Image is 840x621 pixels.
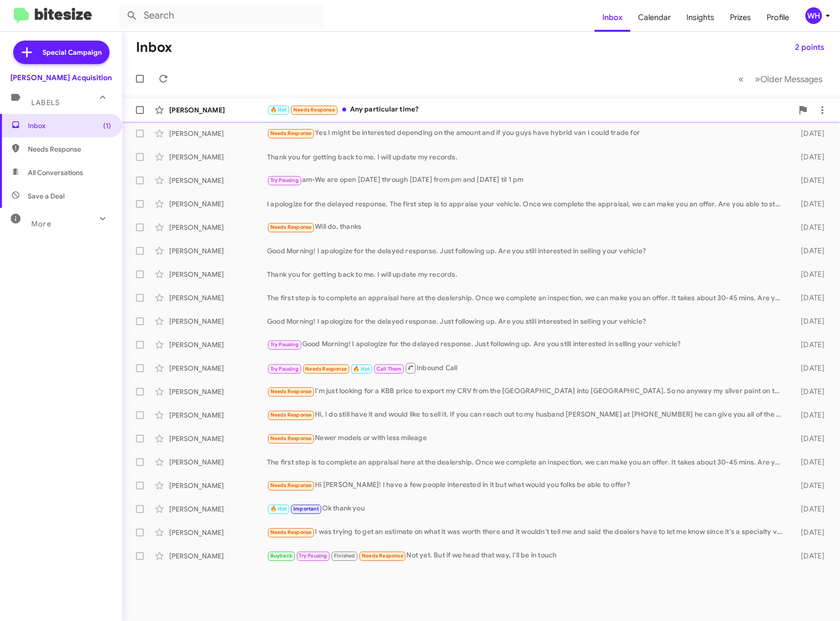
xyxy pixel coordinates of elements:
div: Hi [PERSON_NAME]! I have a few people interested in it but what would you folks be able to offer? [267,480,787,491]
div: [DATE] [787,528,832,537]
div: Good Morning! I apologize for the delayed response. Just following up. Are you still interested i... [267,246,787,256]
span: Needs Response [270,388,312,395]
span: Needs Response [270,224,312,230]
span: Older Messages [760,74,822,85]
div: Ok thank you [267,503,787,514]
div: [PERSON_NAME] [169,504,267,514]
span: Call Them [376,366,402,372]
span: More [31,220,51,228]
button: Previous [732,69,750,89]
span: Try Pausing [270,366,299,372]
div: [PERSON_NAME] [169,316,267,326]
div: [PERSON_NAME] [169,551,267,561]
div: [DATE] [787,481,832,490]
div: [PERSON_NAME] [169,363,267,373]
span: » [755,73,760,85]
button: 2 points [787,39,832,56]
div: [DATE] [787,293,832,303]
div: [PERSON_NAME] [169,410,267,420]
div: Thank you for getting back to me. I will update my records. [267,269,787,279]
div: [PERSON_NAME] [169,434,267,444]
div: Good Morning! I apologize for the delayed response. Just following up. Are you still interested i... [267,316,787,326]
span: Try Pausing [270,341,299,348]
div: [DATE] [787,246,832,256]
span: Buyback [270,553,292,559]
a: Calendar [630,3,679,32]
div: WH [805,7,822,24]
div: I'm just looking for a KBB price to export my CRV from the [GEOGRAPHIC_DATA] into [GEOGRAPHIC_DAT... [267,386,787,397]
span: Needs Response [28,144,111,154]
span: 2 points [795,39,824,56]
div: [PERSON_NAME] [169,199,267,209]
div: I was trying to get an estimate on what it was worth there and it wouldn't tell me and said the d... [267,527,787,538]
span: Save a Deal [28,191,65,201]
div: [DATE] [787,551,832,561]
div: [DATE] [787,222,832,232]
div: Will do, thanks [267,222,787,233]
div: [DATE] [787,340,832,350]
span: 🔥 Hot [270,506,287,512]
div: [DATE] [787,176,832,185]
span: Finished [334,553,355,559]
div: Hi, I do still have it and would like to sell it. If you can reach out to my husband [PERSON_NAME... [267,409,787,421]
div: [PERSON_NAME] [169,269,267,279]
a: Profile [759,3,797,32]
span: Try Pausing [270,177,299,183]
div: [PERSON_NAME] Acquisition [10,73,112,83]
div: [PERSON_NAME] [169,246,267,256]
span: Needs Response [270,412,312,418]
div: [PERSON_NAME] [169,152,267,162]
div: [PERSON_NAME] [169,528,267,537]
div: Inbound Call [267,362,787,374]
div: [DATE] [787,269,832,279]
a: Inbox [595,3,630,32]
span: 🔥 Hot [270,107,287,113]
span: Needs Response [305,366,347,372]
div: Newer models or with less mileage [267,433,787,444]
div: [DATE] [787,410,832,420]
span: (1) [103,121,111,131]
span: Special Campaign [43,47,102,57]
span: Inbox [28,121,111,131]
div: [DATE] [787,199,832,209]
button: Next [749,69,828,89]
nav: Page navigation example [733,69,828,89]
input: Search [118,4,324,27]
span: Needs Response [270,435,312,442]
div: [DATE] [787,316,832,326]
div: [PERSON_NAME] [169,457,267,467]
div: [DATE] [787,129,832,138]
button: WH [797,7,829,24]
div: I apologize for the delayed response. The first step is to appraise your vehicle. Once we complet... [267,199,787,209]
span: 🔥 Hot [353,366,370,372]
span: Labels [31,98,60,107]
div: The first step is to complete an appraisal here at the dealership. Once we complete an inspection... [267,457,787,467]
div: Thank you for getting back to me. I will update my records. [267,152,787,162]
div: [DATE] [787,363,832,373]
span: All Conversations [28,168,83,177]
div: [PERSON_NAME] [169,129,267,138]
div: Any particular time? [267,104,793,115]
div: [PERSON_NAME] [169,222,267,232]
div: [DATE] [787,504,832,514]
div: am-We are open [DATE] through [DATE] from pm and [DATE] til 1 pm [267,175,787,186]
div: The first step is to complete an appraisal here at the dealership. Once we complete an inspection... [267,293,787,303]
span: Try Pausing [299,553,327,559]
a: Prizes [722,3,759,32]
div: [PERSON_NAME] [169,340,267,350]
span: « [738,73,744,85]
a: Insights [679,3,722,32]
span: Needs Response [293,107,335,113]
div: Not yet. But if we head that way, I'll be in touch [267,550,787,561]
span: Needs Response [270,482,312,488]
span: Important [293,506,319,512]
div: [DATE] [787,434,832,444]
span: Needs Response [270,529,312,535]
div: [DATE] [787,387,832,397]
span: Needs Response [362,553,403,559]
